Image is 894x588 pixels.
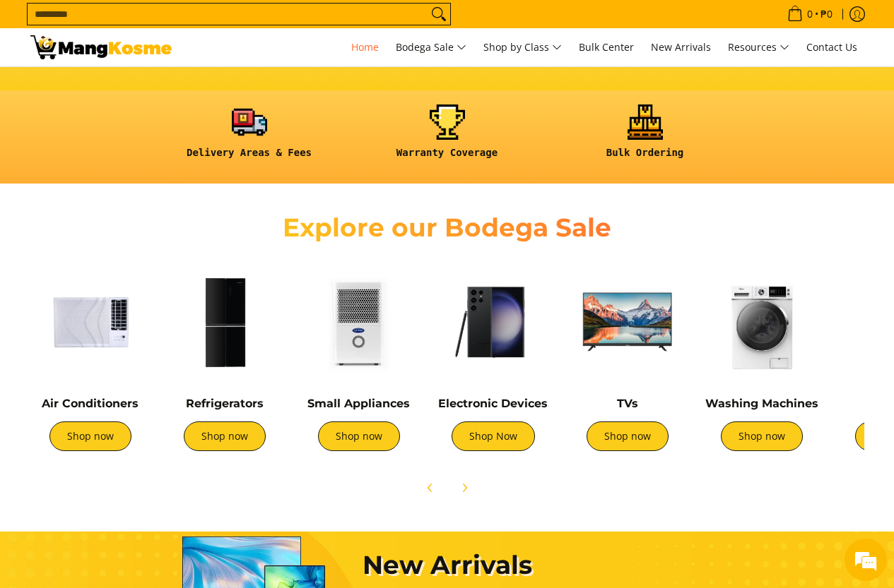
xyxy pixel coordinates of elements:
[651,40,711,54] span: New Arrivals
[783,6,837,22] span: •
[318,421,400,451] a: Shop now
[567,262,688,382] img: TVs
[579,40,634,54] span: Bulk Center
[553,104,737,170] a: <h6><strong>Bulk Ordering</strong></h6>
[299,262,419,382] img: Small Appliances
[806,40,857,54] span: Contact Us
[30,35,172,59] img: Mang Kosme: Your Home Appliances Warehouse Sale Partner!
[415,472,446,503] button: Previous
[344,28,386,66] a: Home
[449,472,480,503] button: Next
[476,28,569,66] a: Shop by Class
[702,262,822,382] img: Washing Machines
[30,262,151,382] img: Air Conditioners
[805,9,815,19] span: 0
[165,262,285,382] img: Refrigerators
[355,104,539,170] a: <h6><strong>Warranty Coverage</strong></h6>
[158,104,341,170] a: <h6><strong>Delivery Areas & Fees</strong></h6>
[587,421,669,451] a: Shop now
[721,28,796,66] a: Resources
[433,262,553,382] img: Electronic Devices
[799,28,864,66] a: Contact Us
[242,212,652,244] h2: Explore our Bodega Sale
[483,39,562,56] span: Shop by Class
[186,28,864,66] nav: Main Menu
[705,397,818,410] a: Washing Machines
[42,397,139,410] a: Air Conditioners
[721,421,803,451] a: Shop now
[818,9,835,19] span: ₱0
[186,397,264,410] a: Refrigerators
[452,421,535,451] a: Shop Now
[49,421,131,451] a: Shop now
[184,421,266,451] a: Shop now
[396,39,466,56] span: Bodega Sale
[644,28,718,66] a: New Arrivals
[351,40,379,54] span: Home
[307,397,410,410] a: Small Appliances
[728,39,789,56] span: Resources
[428,4,450,25] button: Search
[617,397,638,410] a: TVs
[389,28,474,66] a: Bodega Sale
[438,397,548,410] a: Electronic Devices
[572,28,641,66] a: Bulk Center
